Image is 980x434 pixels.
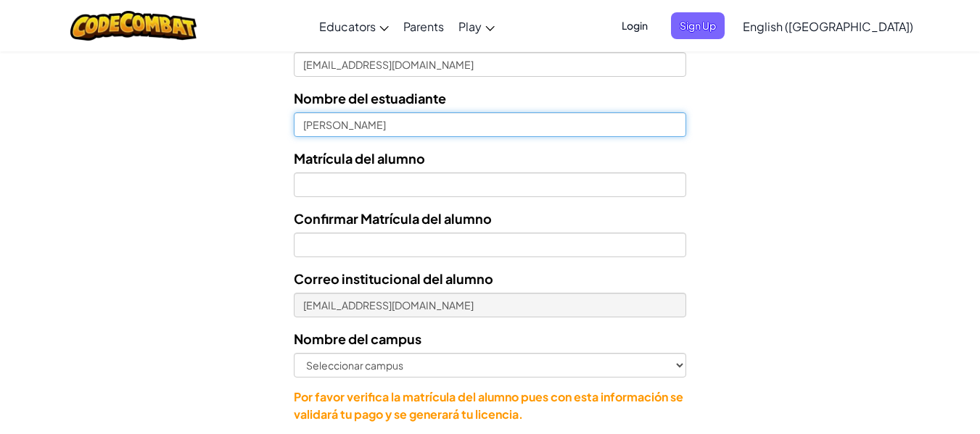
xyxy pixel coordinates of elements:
span: Educators [319,19,376,34]
label: Nombre del campus [294,328,421,349]
a: English ([GEOGRAPHIC_DATA]) [736,7,921,46]
p: Por favor verifica la matrícula del alumno pues con esta información se validará tu pago y se gen... [294,388,685,423]
a: Play [451,7,502,46]
label: Correo institucional del alumno [294,268,493,289]
a: Educators [312,7,396,46]
button: Login [613,12,656,39]
span: Play [458,19,482,34]
img: CodeCombat logo [70,11,197,41]
a: Parents [396,7,451,46]
label: Confirmar Matrícula del alumno [294,208,492,229]
button: Sign Up [671,12,725,39]
label: Matrícula del alumno [294,148,425,169]
label: Nombre del estuadiante [294,88,446,109]
span: English ([GEOGRAPHIC_DATA]) [743,19,913,34]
